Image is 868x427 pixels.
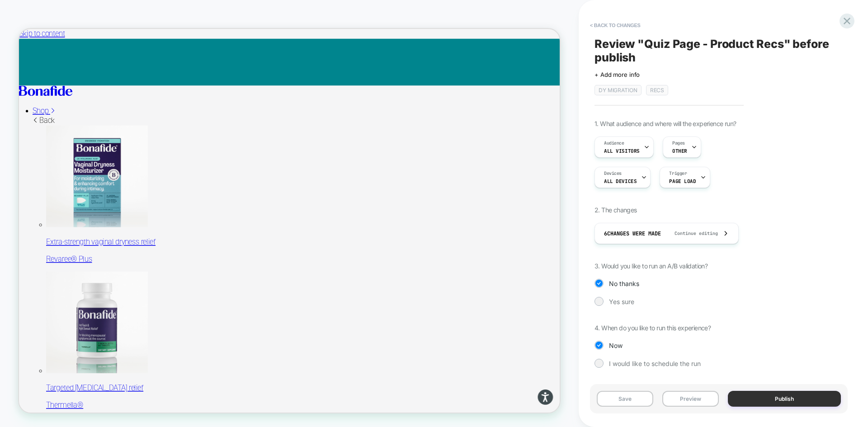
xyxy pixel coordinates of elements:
span: Page Load [669,178,696,184]
span: 4. When do you like to run this experience? [594,324,711,332]
button: < Back to changes [585,18,645,33]
span: Pages [672,140,685,146]
span: 2. The changes [594,206,637,214]
span: 6 Changes were made [604,230,661,237]
span: ALL DEVICES [604,178,637,184]
span: Trigger [669,170,687,177]
p: Revaree® Plus [36,300,721,314]
span: + Add more info [594,71,640,78]
img: Revaree Plus [36,129,172,264]
a: Shop [18,103,49,115]
button: Save [597,391,653,407]
span: Review " Quiz Page - Product Recs " before publish [594,37,843,64]
span: Yes sure [609,298,634,305]
span: DY Migration [594,85,642,95]
span: Devices [604,170,622,177]
span: OTHER [672,148,687,154]
button: Preview [662,391,719,407]
span: All Visitors [604,148,640,154]
span: Shop [18,103,39,115]
span: I would like to schedule the run [609,360,701,367]
p: Extra-strength vaginal dryness relief [36,278,721,291]
span: Audience [604,140,624,146]
span: Back [18,116,48,127]
span: Continue editing [665,230,718,236]
button: Publish [728,391,841,407]
span: 1. What audience and where will the experience run? [594,120,736,127]
span: Recs [646,85,669,95]
span: No thanks [609,280,639,287]
span: 3. Would you like to run an A/B validation? [594,262,708,270]
a: Revaree Plus Extra-strength vaginal dryness relief Revaree® Plus [36,129,721,314]
span: Now [609,342,623,349]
